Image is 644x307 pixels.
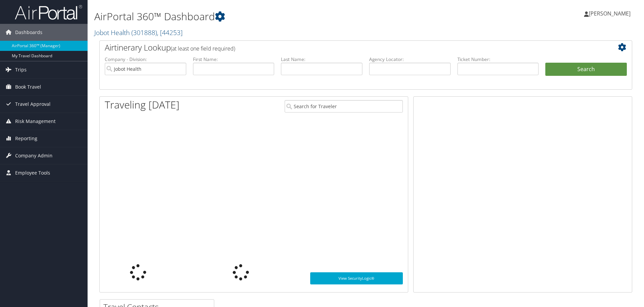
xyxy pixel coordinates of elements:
[457,56,539,63] label: Ticket Number:
[584,3,637,24] a: [PERSON_NAME]
[94,9,456,24] h1: AirPortal 360™ Dashboard
[545,63,627,76] button: Search
[369,56,451,63] label: Agency Locator:
[15,61,27,78] span: Trips
[15,4,82,20] img: airportal-logo.png
[281,56,362,63] label: Last Name:
[131,28,157,37] span: ( 301888 )
[105,42,582,53] h2: Airtinerary Lookup
[285,100,403,113] input: Search for Traveler
[15,147,53,164] span: Company Admin
[589,10,631,17] span: [PERSON_NAME]
[15,79,41,95] span: Book Travel
[171,45,235,52] span: (at least one field required)
[105,56,186,63] label: Company - Division:
[15,96,51,113] span: Travel Approval
[15,113,56,130] span: Risk Management
[94,28,183,37] a: Jobot Health
[157,28,183,37] span: , [ 44253 ]
[15,130,37,147] span: Reporting
[15,24,42,41] span: Dashboards
[193,56,275,63] label: First Name:
[105,98,180,112] h1: Traveling [DATE]
[15,164,50,181] span: Employee Tools
[310,272,403,284] a: View SecurityLogic®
